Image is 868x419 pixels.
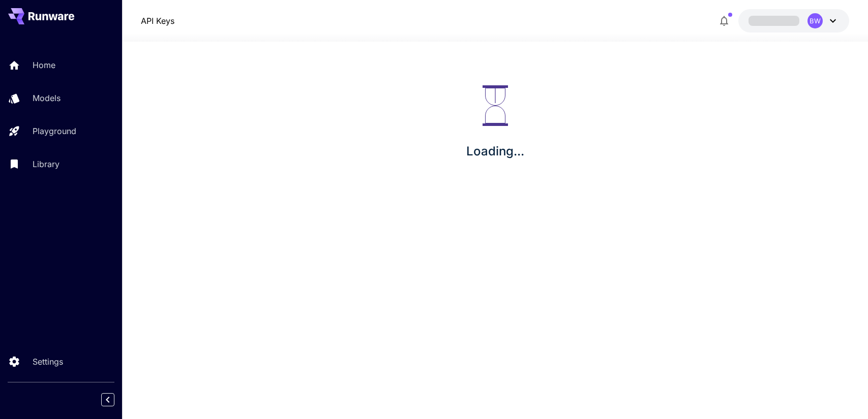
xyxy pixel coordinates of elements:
[807,13,823,28] div: BW
[109,391,122,409] div: Collapse sidebar
[33,356,63,368] p: Settings
[33,125,76,137] p: Playground
[141,15,174,27] a: API Keys
[33,59,55,71] p: Home
[33,158,59,170] p: Library
[141,15,174,27] nav: breadcrumb
[101,393,114,406] button: Collapse sidebar
[33,92,61,104] p: Models
[466,142,524,160] p: Loading...
[738,9,849,33] button: BW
